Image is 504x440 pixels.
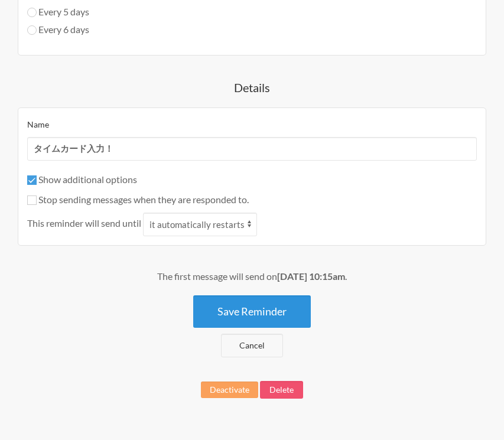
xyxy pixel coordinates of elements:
label: Stop sending messages when they are responded to. [27,194,249,205]
input: Every 6 days [27,25,37,35]
h4: Details [18,79,486,96]
label: Every 5 days [27,5,89,19]
input: Every 5 days [27,8,37,17]
input: Stop sending messages when they are responded to. [27,195,37,205]
strong: [DATE] 10:15am [277,270,345,282]
div: The first message will send on . [18,269,486,283]
input: Show additional options [27,175,37,185]
label: Show additional options [27,174,137,185]
input: We suggest a 2 to 4 word name [27,137,477,161]
button: Delete [260,381,303,399]
button: Save Reminder [193,295,311,328]
span: This reminder will send until [27,216,141,230]
label: Name [27,119,49,129]
button: Deactivate [201,382,258,398]
label: Every 6 days [27,22,89,37]
a: Cancel [221,334,283,357]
